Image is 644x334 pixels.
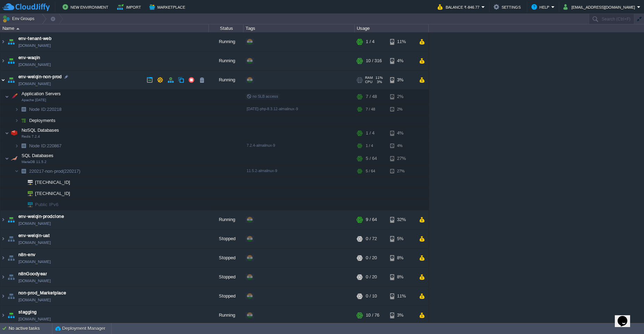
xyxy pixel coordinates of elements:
div: Running [209,32,243,51]
img: AMDAwAAAACH5BAEAAAAALAAAAAABAAEAAAICRAEAOw== [19,166,28,177]
div: Stopped [209,249,243,267]
img: AMDAwAAAACH5BAEAAAAALAAAAAABAAEAAAICRAEAOw== [16,28,19,30]
div: 10 / 316 [366,51,382,70]
div: 3% [390,306,413,325]
span: n8nGoodyear [18,270,47,277]
img: AMDAwAAAACH5BAEAAAAALAAAAAABAAEAAAICRAEAOw== [23,199,33,210]
a: Deployments [28,117,57,123]
span: MariaDB 11.5.2 [22,160,47,164]
span: RAM [365,76,373,80]
a: env-welqin-uat [18,232,50,239]
div: 1 / 4 [366,140,373,151]
div: 3% [390,71,413,89]
img: AMDAwAAAACH5BAEAAAAALAAAAAABAAEAAAICRAEAOw== [19,104,28,115]
img: AMDAwAAAACH5BAEAAAAALAAAAAABAAEAAAICRAEAOw== [0,249,6,267]
img: AMDAwAAAACH5BAEAAAAALAAAAAABAAEAAAICRAEAOw== [6,306,16,325]
img: AMDAwAAAACH5BAEAAAAALAAAAAABAAEAAAICRAEAOw== [0,229,6,248]
div: 2% [390,104,413,115]
a: env-welqin-prodclone [18,213,64,220]
a: SQL DatabasesMariaDB 11.5.2 [21,153,55,158]
div: 9 / 64 [366,210,377,229]
img: AMDAwAAAACH5BAEAAAAALAAAAAABAAEAAAICRAEAOw== [19,188,23,199]
img: AMDAwAAAACH5BAEAAAAALAAAAAABAAEAAAICRAEAOw== [6,32,16,51]
div: 0 / 20 [366,268,377,286]
a: env-welqin-non-prod [18,73,62,80]
span: Application Servers [21,91,62,97]
span: 220217-non-prod [28,168,81,174]
span: [DOMAIN_NAME] [18,220,51,227]
a: stagging [18,309,37,316]
a: [DOMAIN_NAME] [18,239,51,246]
img: AMDAwAAAACH5BAEAAAAALAAAAAABAAEAAAICRAEAOw== [6,268,16,286]
img: AMDAwAAAACH5BAEAAAAALAAAAAABAAEAAAICRAEAOw== [0,287,6,306]
div: 4% [390,126,413,140]
a: Node ID:220218 [28,106,63,112]
img: AMDAwAAAACH5BAEAAAAALAAAAAABAAEAAAICRAEAOw== [19,177,23,188]
span: [DATE]-php-8.3.12-almalinux-9 [247,107,298,111]
button: Balance ₹-846.77 [438,3,481,11]
span: Public IPv6 [34,199,59,210]
div: No active tasks [9,323,52,334]
span: env-tenant-web [18,35,51,42]
img: AMDAwAAAACH5BAEAAAAALAAAAAABAAEAAAICRAEAOw== [23,177,33,188]
img: AMDAwAAAACH5BAEAAAAALAAAAAABAAEAAAICRAEAOw== [23,188,33,199]
img: AMDAwAAAACH5BAEAAAAALAAAAAABAAEAAAICRAEAOw== [15,104,19,115]
img: AMDAwAAAACH5BAEAAAAALAAAAAABAAEAAAICRAEAOw== [6,210,16,229]
button: Help [531,3,551,11]
img: AMDAwAAAACH5BAEAAAAALAAAAAABAAEAAAICRAEAOw== [9,126,19,140]
div: 4% [390,51,413,70]
div: Running [209,71,243,89]
a: [DOMAIN_NAME] [18,80,51,87]
div: Stopped [209,287,243,306]
div: 0 / 20 [366,249,377,267]
div: 8% [390,268,413,286]
img: AMDAwAAAACH5BAEAAAAALAAAAAABAAEAAAICRAEAOw== [6,249,16,267]
img: AMDAwAAAACH5BAEAAAAALAAAAAABAAEAAAICRAEAOw== [19,140,28,151]
span: 11.5.2-almalinux-9 [247,169,277,173]
img: AMDAwAAAACH5BAEAAAAALAAAAAABAAEAAAICRAEAOw== [5,126,9,140]
div: 32% [390,210,413,229]
div: 27% [390,152,413,165]
button: [EMAIL_ADDRESS][DOMAIN_NAME] [563,3,637,11]
div: 27% [390,166,413,177]
div: 2% [390,90,413,104]
img: AMDAwAAAACH5BAEAAAAALAAAAAABAAEAAAICRAEAOw== [0,268,6,286]
span: [TECHNICAL_ID] [34,188,71,199]
button: Import [117,3,143,11]
span: 7.2.4-almalinux-9 [247,143,275,147]
span: CPU [365,80,372,84]
span: [TECHNICAL_ID] [34,177,71,188]
span: SQL Databases [21,153,55,158]
button: Settings [494,3,523,11]
div: Stopped [209,229,243,248]
a: Node ID:220867 [28,143,63,149]
img: CloudJiffy [2,3,50,11]
img: AMDAwAAAACH5BAEAAAAALAAAAAABAAEAAAICRAEAOw== [6,229,16,248]
span: Node ID: [29,107,47,112]
img: AMDAwAAAACH5BAEAAAAALAAAAAABAAEAAAICRAEAOw== [0,210,6,229]
button: Marketplace [149,3,187,11]
div: Status [209,24,243,32]
img: AMDAwAAAACH5BAEAAAAALAAAAAABAAEAAAICRAEAOw== [9,152,19,165]
div: 11% [390,32,413,51]
a: [DOMAIN_NAME] [18,296,51,303]
a: non-prod_Marketplace [18,290,66,296]
div: Running [209,51,243,70]
a: Public IPv6 [34,202,59,207]
div: Name [1,24,208,32]
a: [DOMAIN_NAME] [18,277,51,284]
img: AMDAwAAAACH5BAEAAAAALAAAAAABAAEAAAICRAEAOw== [9,90,19,104]
span: 220867 [28,143,63,149]
span: n8n-env [18,251,36,258]
div: 5 / 64 [366,152,377,165]
a: [DOMAIN_NAME] [18,258,51,265]
span: 3% [375,80,382,84]
button: New Environment [63,3,110,11]
div: Running [209,210,243,229]
img: AMDAwAAAACH5BAEAAAAALAAAAAABAAEAAAICRAEAOw== [0,32,6,51]
div: 10 / 76 [366,306,379,325]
